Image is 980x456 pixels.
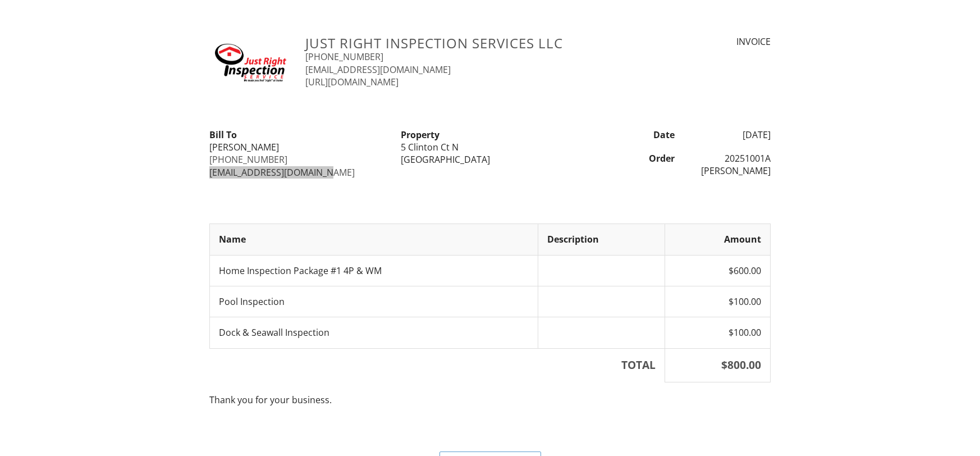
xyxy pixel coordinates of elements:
strong: Bill To [209,129,237,141]
td: $100.00 [665,317,770,348]
div: [GEOGRAPHIC_DATA] [401,153,579,166]
div: INVOICE [640,35,771,48]
div: Order [586,152,682,165]
div: 20251001A [PERSON_NAME] [681,152,777,177]
h3: Just Right Inspection Services LLC [305,35,627,51]
a: [EMAIL_ADDRESS][DOMAIN_NAME] [209,166,355,179]
div: [PERSON_NAME] [209,141,387,153]
span: Home Inspection Package #1 4P & WM [219,265,382,277]
strong: Property [401,129,439,141]
a: [URL][DOMAIN_NAME] [305,76,399,88]
td: $100.00 [665,286,770,317]
div: [DATE] [681,129,777,141]
td: $600.00 [665,255,770,286]
div: 5 Clinton Ct N [401,141,579,153]
span: Pool Inspection [219,295,285,308]
th: Amount [665,224,770,255]
th: Description [538,224,665,255]
a: [PHONE_NUMBER] [209,153,287,166]
th: TOTAL [210,348,665,382]
a: [EMAIL_ADDRESS][DOMAIN_NAME] [305,63,451,76]
img: Just_Right_Inspection_Service_300.jpg [209,35,292,90]
a: [PHONE_NUMBER] [305,51,383,63]
div: Date [586,129,682,141]
th: Name [210,224,538,255]
th: $800.00 [665,348,770,382]
span: Dock & Seawall Inspection [219,326,329,339]
p: Thank you for your business. [209,394,771,406]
